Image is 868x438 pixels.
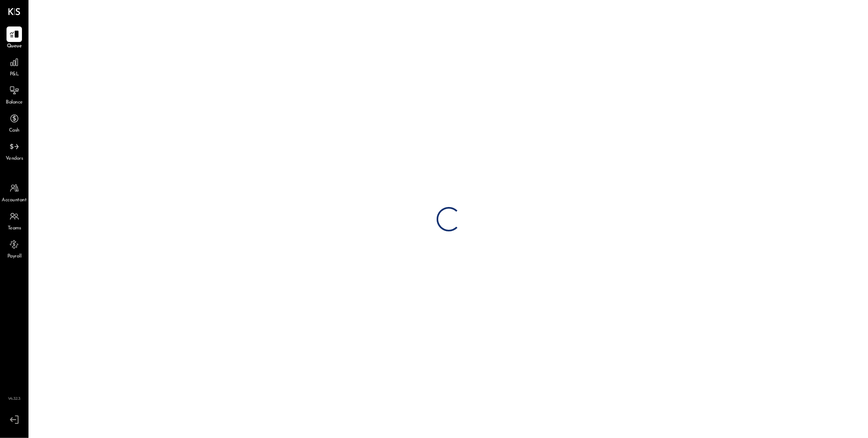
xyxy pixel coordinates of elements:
a: Balance [0,83,28,106]
span: Payroll [7,253,22,260]
a: Teams [0,209,28,232]
span: Teams [8,225,21,232]
span: Vendors [6,155,23,163]
a: Payroll [0,237,28,260]
a: P&L [0,55,28,78]
a: Accountant [0,180,28,204]
span: P&L [10,71,19,78]
span: Balance [6,99,23,106]
span: Accountant [2,197,27,204]
a: Queue [0,26,28,50]
a: Cash [0,111,28,134]
a: Vendors [0,139,28,163]
span: Queue [7,43,22,50]
span: Cash [9,127,20,134]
